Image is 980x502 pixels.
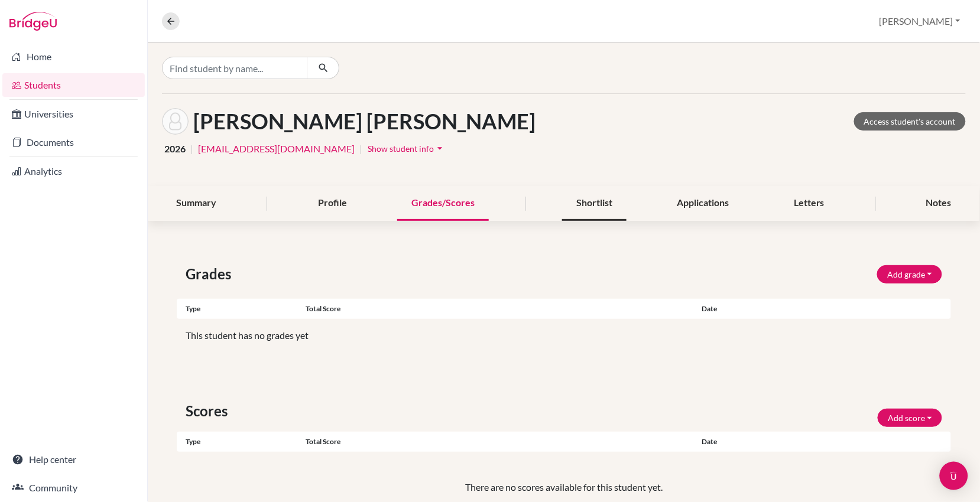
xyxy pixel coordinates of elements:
[912,186,966,221] div: Notes
[177,304,306,314] div: Type
[2,73,145,97] a: Students
[186,400,232,422] span: Scores
[164,142,186,156] span: 2026
[306,436,693,447] div: Total score
[562,186,627,221] div: Shortlist
[2,476,145,500] a: Community
[693,436,822,447] div: Date
[940,462,968,490] div: Open Intercom Messenger
[434,142,446,154] i: arrow_drop_down
[874,10,966,32] button: [PERSON_NAME]
[663,186,744,221] div: Applications
[2,102,145,126] a: Universities
[186,328,942,343] p: This student has no grades yet
[162,186,231,221] div: Summary
[193,109,536,134] h1: [PERSON_NAME] [PERSON_NAME]
[2,448,145,471] a: Help center
[854,112,966,131] a: Access student's account
[780,186,839,221] div: Letters
[2,159,145,183] a: Analytics
[2,131,145,154] a: Documents
[162,57,309,79] input: Find student by name...
[359,142,362,156] span: |
[162,108,189,135] img: Samiksha Sandeep DESAI's avatar
[397,186,489,221] div: Grades/Scores
[198,142,355,156] a: [EMAIL_ADDRESS][DOMAIN_NAME]
[9,12,57,31] img: Bridge-U
[190,142,193,156] span: |
[186,263,236,285] span: Grades
[306,304,693,314] div: Total score
[2,45,145,69] a: Home
[367,139,446,158] button: Show student infoarrow_drop_down
[304,186,361,221] div: Profile
[878,409,942,427] button: Add score
[693,304,887,314] div: Date
[877,265,942,283] button: Add grade
[368,144,434,154] span: Show student info
[214,480,914,494] p: There are no scores available for this student yet.
[177,436,306,447] div: Type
